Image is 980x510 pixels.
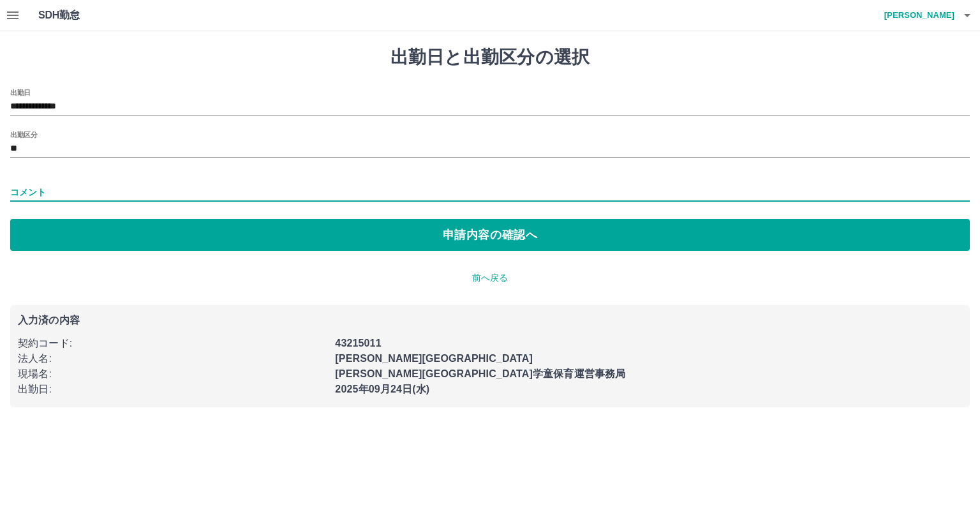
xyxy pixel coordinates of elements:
label: 出勤区分 [10,130,37,139]
b: 43215011 [335,338,381,349]
b: [PERSON_NAME][GEOGRAPHIC_DATA]学童保育運営事務局 [335,368,625,379]
b: 2025年09月24日(水) [335,384,429,394]
p: 入力済の内容 [18,315,962,326]
p: 前へ戻る [10,271,970,285]
p: 出勤日 : [18,382,327,397]
b: [PERSON_NAME][GEOGRAPHIC_DATA] [335,353,533,364]
button: 申請内容の確認へ [10,219,970,251]
label: 出勤日 [10,87,31,97]
h1: 出勤日と出勤区分の選択 [10,47,970,68]
p: 契約コード : [18,336,327,351]
p: 現場名 : [18,366,327,382]
p: 法人名 : [18,351,327,366]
